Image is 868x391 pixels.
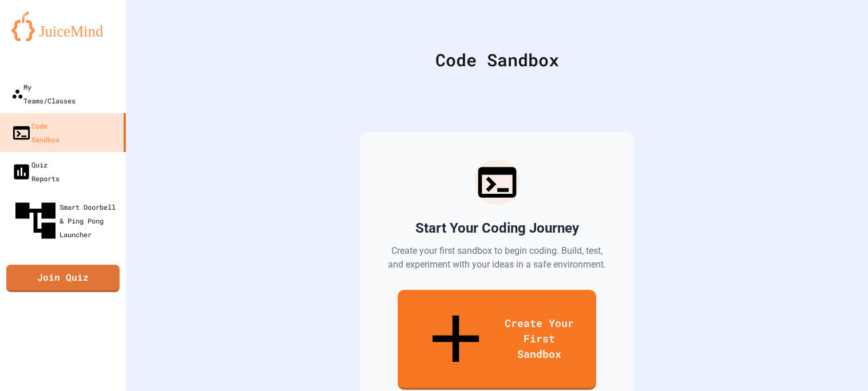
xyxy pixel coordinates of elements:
h2: Start Your Coding Journey [415,219,579,237]
div: Code Sandbox [11,119,60,146]
a: Create Your First Sandbox [398,290,596,390]
div: Code Sandbox [154,47,839,73]
img: logo-orange.svg [11,11,114,41]
a: Join Quiz [6,265,120,292]
div: My Teams/Classes [11,80,76,107]
div: Smart Doorbell & Ping Pong Launcher [11,197,121,245]
p: Create your first sandbox to begin coding. Build, test, and experiment with your ideas in a safe ... [387,244,607,272]
div: Quiz Reports [11,158,60,185]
